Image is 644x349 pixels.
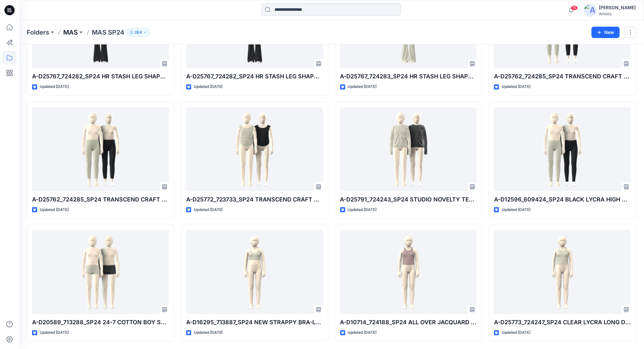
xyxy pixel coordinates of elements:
[32,195,169,204] p: A-D25762_724285_SP24 TRANSCEND CRAFT 78 TIGHT 3D LINE ADOPTION [DATE] - OP1
[186,318,323,327] p: A-D16295_713887_SP24 NEW STRAPPY BRA-LLT Line Adoption [DATE]
[494,72,631,81] p: A-D25762_724285_SP24 TRANSCEND CRAFT 78 TIGHT 3D LINE ADOPTION [DATE] - OP2
[40,207,69,213] p: Updated [DATE]
[599,4,636,11] div: [PERSON_NAME]
[186,107,323,191] a: A-D25772_723733_SP24 TRANSCEND CRAFT SUPPORT TOP 3D Line Adoption 25APR23
[40,83,69,90] p: Updated [DATE]
[92,28,124,37] p: MAS SP24
[32,230,169,314] a: A-D20589_713288_SP24 24-7 COTTON BOY SHORT 3D Line Adoption 24APR23
[502,329,531,336] p: Updated [DATE]
[348,207,377,213] p: Updated [DATE]
[348,83,377,90] p: Updated [DATE]
[186,195,323,204] p: A-D25772_723733_SP24 TRANSCEND CRAFT SUPPORT TOP 3D Line Adoption [DATE]
[494,318,631,327] p: A-D25773_724247_SP24 CLEAR LYCRA LONG DISTANCE STRAPPY BRA Line Adoption [DATE]
[135,29,142,36] p: 264
[340,72,477,81] p: A-D25767_724283_SP24 HR STASH LEG SHAPE 3D LINE ADOPTION [DATE] -OP1
[592,27,620,38] button: New
[340,195,477,204] p: A-D25791_724243_SP24 STUDIO NOVELTY TEE 3D Line Adoption [DATE]
[340,318,477,327] p: A-D10714_724188_SP24 ALL OVER JACQUARD LONG DISTANCE Line Adoption [DATE]
[63,28,78,37] a: MAS
[584,4,597,16] img: avatar
[186,72,323,81] p: A-D25767_724282_SP24 HR STASH LEG SHAPE 3D LINE ADOPTION [DATE]-OP1
[32,318,169,327] p: A-D20589_713288_SP24 24-7 COTTON BOY SHORT 3D Line Adoption [DATE]
[194,329,223,336] p: Updated [DATE]
[494,195,631,204] p: A-D12596_609424_SP24 BLACK LYCRA HIGH RISE STASH YOUR TREASURES TIGHT 3D Line Adoption [DATE]
[27,28,49,37] a: Folders
[571,5,578,10] span: 15
[194,207,223,213] p: Updated [DATE]
[494,107,631,191] a: A-D12596_609424_SP24 BLACK LYCRA HIGH RISE STASH YOUR TREASURES TIGHT 3D Line Adoption 25APR23
[186,230,323,314] a: A-D16295_713887_SP24 NEW STRAPPY BRA-LLT Line Adoption 23APR23
[40,329,69,336] p: Updated [DATE]
[127,28,150,37] button: 264
[494,230,631,314] a: A-D25773_724247_SP24 CLEAR LYCRA LONG DISTANCE STRAPPY BRA Line Adoption 24APR23
[32,72,169,81] p: A-D25767_724282_SP24 HR STASH LEG SHAPE 3D LINE ADOPTION [DATE]-OP2
[502,207,531,213] p: Updated [DATE]
[340,107,477,191] a: A-D25791_724243_SP24 STUDIO NOVELTY TEE 3D Line Adoption 25APR23
[599,11,636,16] div: Athleta
[348,329,377,336] p: Updated [DATE]
[340,230,477,314] a: A-D10714_724188_SP24 ALL OVER JACQUARD LONG DISTANCE Line Adoption 22APR23
[194,83,223,90] p: Updated [DATE]
[32,107,169,191] a: A-D25762_724285_SP24 TRANSCEND CRAFT 78 TIGHT 3D LINE ADOPTION 25APR22 - OP1
[502,83,531,90] p: Updated [DATE]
